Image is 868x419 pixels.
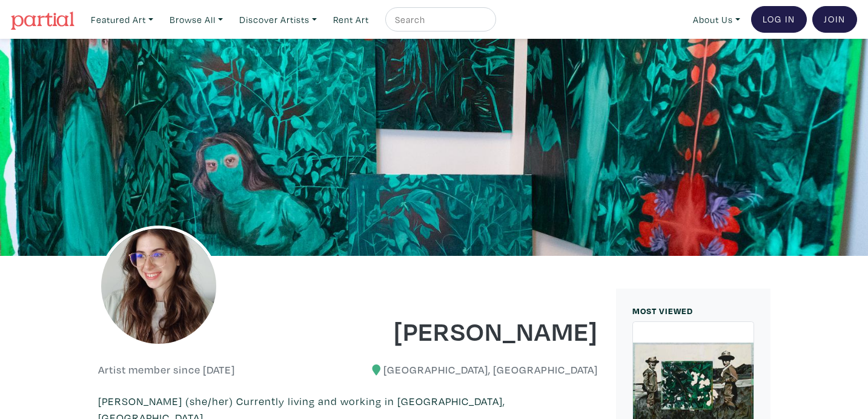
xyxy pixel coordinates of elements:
[812,6,857,33] a: Join
[357,363,598,377] h6: [GEOGRAPHIC_DATA], [GEOGRAPHIC_DATA]
[98,363,235,377] h6: Artist member since [DATE]
[357,314,598,347] h1: [PERSON_NAME]
[164,7,228,32] a: Browse All
[751,6,807,33] a: Log In
[687,7,746,32] a: About Us
[328,7,374,32] a: Rent Art
[632,305,693,317] small: MOST VIEWED
[234,7,322,32] a: Discover Artists
[394,12,485,27] input: Search
[98,226,219,347] img: phpThumb.php
[85,7,159,32] a: Featured Art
